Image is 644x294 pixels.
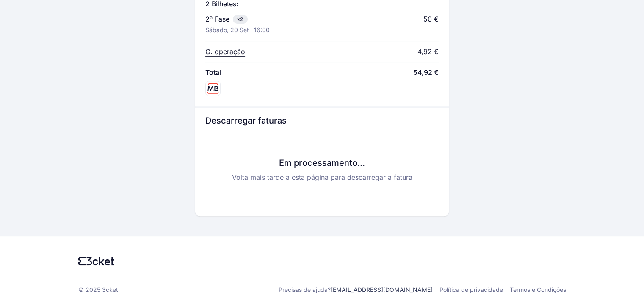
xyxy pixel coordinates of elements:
p: C. operação [205,47,245,57]
p: 2ª Fase [205,14,229,24]
div: 4,92 € [417,47,439,57]
span: 54,92 € [413,67,439,77]
p: Volta mais tarde a esta página para descarregar a fatura [205,172,439,182]
a: Política de privacidade [439,286,503,294]
p: Precisas de ajuda? [279,286,433,294]
span: Total [205,67,221,77]
div: 50 € [423,14,439,24]
a: [EMAIL_ADDRESS][DOMAIN_NAME] [331,286,433,293]
span: x2 [233,15,248,24]
h3: Descarregar faturas [205,115,439,126]
p: © 2025 3cket [78,286,118,294]
p: Sábado, 20 set · 16:00 [205,26,270,34]
a: Termos e Condições [510,286,566,294]
h3: Em processamento... [205,157,439,169]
